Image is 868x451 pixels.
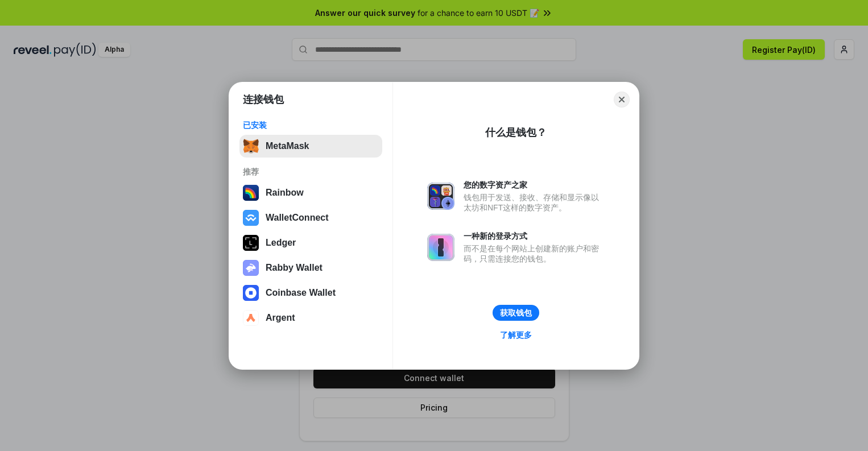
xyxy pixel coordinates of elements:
div: 推荐 [243,167,379,177]
img: svg+xml,%3Csvg%20width%3D%2228%22%20height%3D%2228%22%20viewBox%3D%220%200%2028%2028%22%20fill%3D... [243,310,259,326]
div: 了解更多 [500,330,532,340]
button: Rabby Wallet [239,256,382,279]
button: Argent [239,307,382,329]
img: svg+xml,%3Csvg%20xmlns%3D%22http%3A%2F%2Fwww.w3.org%2F2000%2Fsvg%22%20fill%3D%22none%22%20viewBox... [243,260,259,276]
button: Rainbow [239,181,382,204]
button: Close [614,92,630,107]
div: 已安装 [243,120,379,130]
button: 获取钱包 [493,305,539,321]
img: svg+xml,%3Csvg%20xmlns%3D%22http%3A%2F%2Fwww.w3.org%2F2000%2Fsvg%22%20fill%3D%22none%22%20viewBox... [427,234,454,261]
div: Ledger [266,238,296,248]
button: WalletConnect [239,206,382,229]
div: 您的数字资产之家 [464,180,605,190]
div: 一种新的登录方式 [464,231,605,241]
img: svg+xml,%3Csvg%20width%3D%2228%22%20height%3D%2228%22%20viewBox%3D%220%200%2028%2028%22%20fill%3D... [243,285,259,301]
div: Coinbase Wallet [266,288,336,298]
button: Coinbase Wallet [239,282,382,304]
div: Rabby Wallet [266,263,323,273]
img: svg+xml,%3Csvg%20xmlns%3D%22http%3A%2F%2Fwww.w3.org%2F2000%2Fsvg%22%20fill%3D%22none%22%20viewBox... [427,183,454,210]
div: Argent [266,313,295,323]
a: 了解更多 [493,328,539,342]
img: svg+xml,%3Csvg%20width%3D%2228%22%20height%3D%2228%22%20viewBox%3D%220%200%2028%2028%22%20fill%3D... [243,210,259,226]
div: 获取钱包 [500,308,532,318]
button: Ledger [239,231,382,254]
button: MetaMask [239,135,382,158]
div: Rainbow [266,188,304,198]
div: 而不是在每个网站上创建新的账户和密码，只需连接您的钱包。 [464,243,605,264]
div: 钱包用于发送、接收、存储和显示像以太坊和NFT这样的数字资产。 [464,192,605,213]
img: svg+xml,%3Csvg%20fill%3D%22none%22%20height%3D%2233%22%20viewBox%3D%220%200%2035%2033%22%20width%... [243,138,259,154]
img: svg+xml,%3Csvg%20xmlns%3D%22http%3A%2F%2Fwww.w3.org%2F2000%2Fsvg%22%20width%3D%2228%22%20height%3... [243,235,259,251]
img: svg+xml,%3Csvg%20width%3D%22120%22%20height%3D%22120%22%20viewBox%3D%220%200%20120%20120%22%20fil... [243,185,259,201]
div: WalletConnect [266,213,329,223]
div: MetaMask [266,141,309,151]
h1: 连接钱包 [243,93,284,106]
div: 什么是钱包？ [485,126,547,139]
